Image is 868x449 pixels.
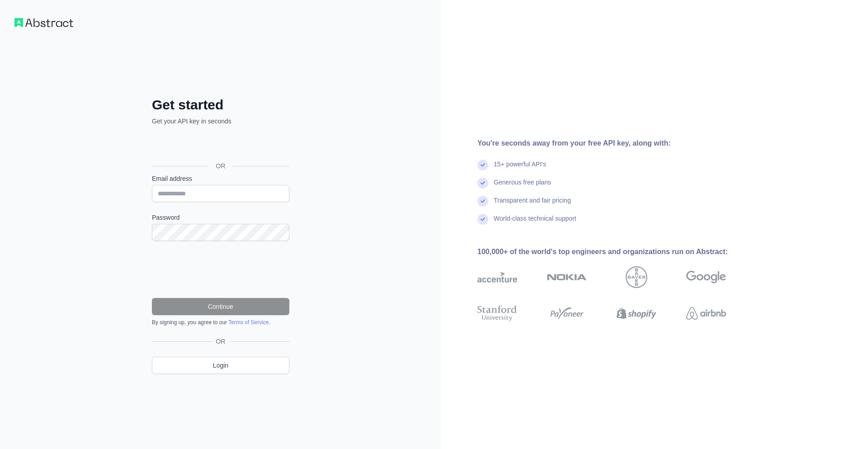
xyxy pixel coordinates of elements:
img: stanford university [477,303,517,323]
span: OR [209,161,233,170]
div: 15+ powerful API's [494,160,546,178]
span: OR [212,337,229,346]
label: Email address [152,174,289,183]
img: Workflow [14,18,73,27]
img: check mark [477,160,488,170]
div: Transparent and fair pricing [494,196,571,214]
div: You're seconds away from your free API key, along with: [477,138,755,149]
a: Login [152,357,289,374]
div: By signing up, you agree to our . [152,319,289,326]
img: nokia [547,266,587,288]
div: Generous free plans [494,178,551,196]
img: payoneer [547,303,587,323]
label: Password [152,213,289,222]
img: check mark [477,196,488,207]
p: Get your API key in seconds [152,117,289,126]
div: World-class technical support [494,214,576,232]
img: bayer [626,266,647,288]
button: Continue [152,298,289,315]
img: shopify [617,303,656,323]
img: airbnb [686,303,726,323]
div: 100,000+ of the world's top engineers and organizations run on Abstract: [477,246,755,257]
img: accenture [477,266,517,288]
iframe: Sign in with Google Button [147,136,292,156]
iframe: reCAPTCHA [152,252,289,287]
img: google [686,266,726,288]
img: check mark [477,178,488,189]
a: Terms of Service [228,319,269,326]
img: check mark [477,214,488,225]
h2: Get started [152,97,289,113]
